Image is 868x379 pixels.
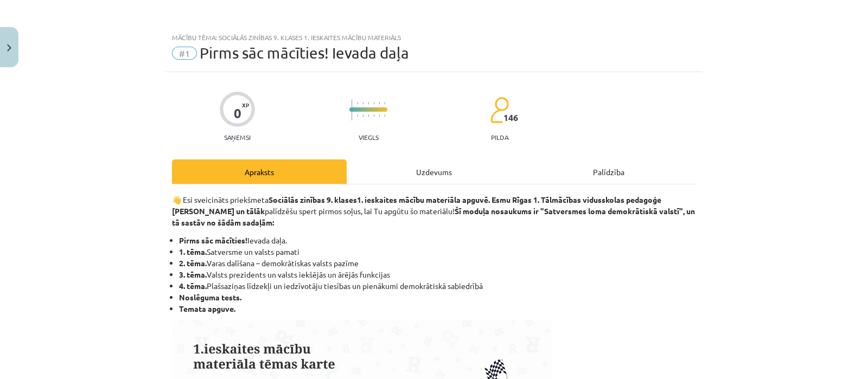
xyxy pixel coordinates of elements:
[179,304,235,313] b: Temata apguve.
[347,159,521,184] div: Uzdevums
[379,114,380,117] img: icon-short-line-57e1e144782c952c97e751825c79c345078a6d821885a25fce030b3d8c18986b.svg
[368,102,369,105] img: icon-short-line-57e1e144782c952c97e751825c79c345078a6d821885a25fce030b3d8c18986b.svg
[359,133,379,141] p: Viegls
[179,235,696,246] li: Ievada daļa.
[179,258,696,269] li: Varas dalīšana – demokrātiskas valsts pazīme
[357,114,358,117] img: icon-short-line-57e1e144782c952c97e751825c79c345078a6d821885a25fce030b3d8c18986b.svg
[368,114,369,117] img: icon-short-line-57e1e144782c952c97e751825c79c345078a6d821885a25fce030b3d8c18986b.svg
[7,44,11,52] img: icon-close-lesson-0947bae3869378f0d4975bcd49f059093ad1ed9edebbc8119c70593378902aed.svg
[172,195,661,216] strong: 1. ieskaites mācību materiāla apguvē. Esmu Rīgas 1. Tālmācības vidusskolas pedagoģe [PERSON_NAME]...
[357,102,358,105] img: icon-short-line-57e1e144782c952c97e751825c79c345078a6d821885a25fce030b3d8c18986b.svg
[373,114,374,117] img: icon-short-line-57e1e144782c952c97e751825c79c345078a6d821885a25fce030b3d8c18986b.svg
[352,99,353,120] img: icon-long-line-d9ea69661e0d244f92f715978eff75569469978d946b2353a9bb055b3ed8787d.svg
[179,269,207,279] b: 3. tēma.
[179,258,207,268] b: 2. tēma.
[179,247,207,256] b: 1. tēma.
[179,280,696,292] li: Plašsaziņas līdzekļi un iedzīvotāju tiesības un pienākumi demokrātiskā sabiedrībā
[384,114,385,117] img: icon-short-line-57e1e144782c952c97e751825c79c345078a6d821885a25fce030b3d8c18986b.svg
[179,292,241,302] b: Noslēguma tests.
[234,106,241,121] div: 0
[379,102,380,105] img: icon-short-line-57e1e144782c952c97e751825c79c345078a6d821885a25fce030b3d8c18986b.svg
[521,159,696,184] div: Palīdzība
[384,102,385,105] img: icon-short-line-57e1e144782c952c97e751825c79c345078a6d821885a25fce030b3d8c18986b.svg
[490,97,509,124] img: students-c634bb4e5e11cddfef0936a35e636f08e4e9abd3cc4e673bd6f9a4125e45ecb1.svg
[200,44,409,62] span: Pirms sāc mācīties! Ievada daļa
[242,102,249,108] span: XP
[362,102,363,105] img: icon-short-line-57e1e144782c952c97e751825c79c345078a6d821885a25fce030b3d8c18986b.svg
[172,194,696,228] p: 👋 Esi sveicināts priekšmeta palīdzēšu spert pirmos soļus, lai Tu apgūtu šo materiālu!
[179,269,696,280] li: Valsts prezidents un valsts iekšējās un ārējās funkcijas
[172,34,696,41] div: Mācību tēma: Sociālās zinības 9. klases 1. ieskaites mācību materiāls
[179,246,696,258] li: Satversme un valsts pamati
[220,133,255,141] p: Saņemsi
[172,159,347,184] div: Apraksts
[172,47,197,60] span: #1
[362,114,363,117] img: icon-short-line-57e1e144782c952c97e751825c79c345078a6d821885a25fce030b3d8c18986b.svg
[373,102,374,105] img: icon-short-line-57e1e144782c952c97e751825c79c345078a6d821885a25fce030b3d8c18986b.svg
[503,113,518,123] span: 146
[491,133,508,141] p: pilda
[269,195,357,204] strong: Sociālās zinības 9. klases
[179,235,247,245] b: Pirms sāc mācīties!
[179,281,207,291] strong: 4. tēma.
